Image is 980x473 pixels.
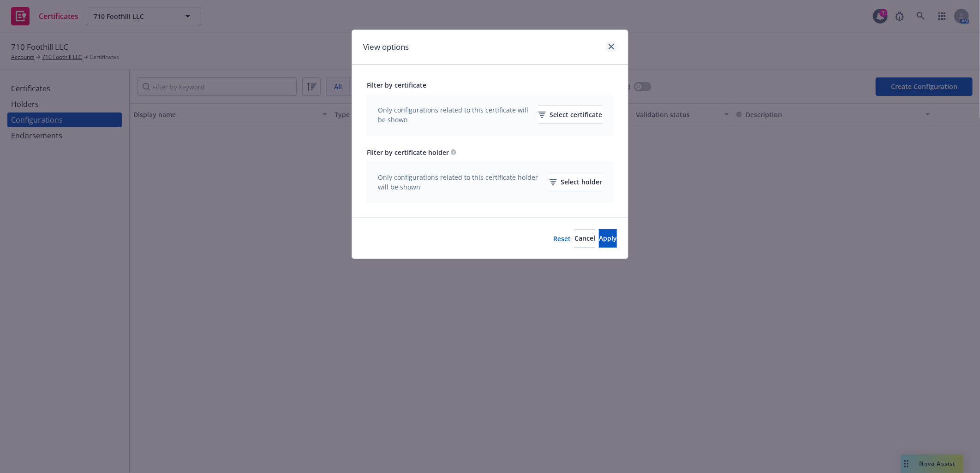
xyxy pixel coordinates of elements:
button: Select holder [550,173,602,191]
span: Filter by certificate [367,81,426,89]
span: Cancel [574,234,595,242]
span: Only configurations related to this certificate will be shown [378,105,533,124]
a: Reset [553,234,571,243]
h1: View options [363,41,409,53]
button: Select certificate [538,106,602,124]
span: Only configurations related to this certificate holder will be shown [378,172,544,192]
div: Select holder [550,173,602,191]
span: Filter by certificate holder [367,148,449,157]
a: close [606,41,617,52]
div: Select certificate [538,106,602,124]
span: Apply [599,234,617,242]
button: Cancel [574,229,595,248]
button: Apply [599,229,617,248]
